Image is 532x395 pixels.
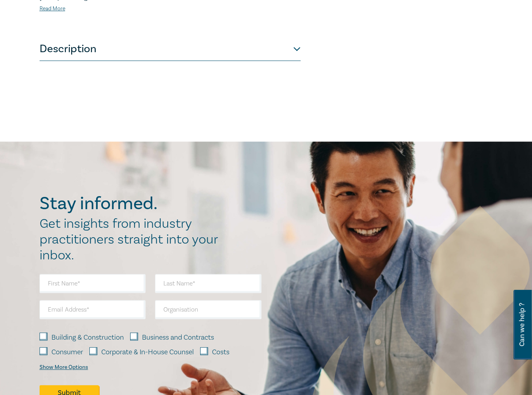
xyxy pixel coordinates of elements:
span: Can we help ? [518,295,526,355]
label: Building & Construction [51,333,124,343]
label: Costs [212,347,229,357]
h2: Stay informed. [40,193,226,214]
input: Last Name* [155,274,261,293]
label: Consumer [51,347,83,357]
input: First Name* [40,274,146,293]
a: Read More [40,5,65,12]
div: Show More Options [40,364,88,370]
h2: Get insights from industry practitioners straight into your inbox. [40,216,226,263]
input: Organisation [155,300,261,319]
input: Email Address* [40,300,146,319]
button: Description [40,37,301,61]
label: Business and Contracts [142,333,214,343]
label: Corporate & In-House Counsel [101,347,194,357]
